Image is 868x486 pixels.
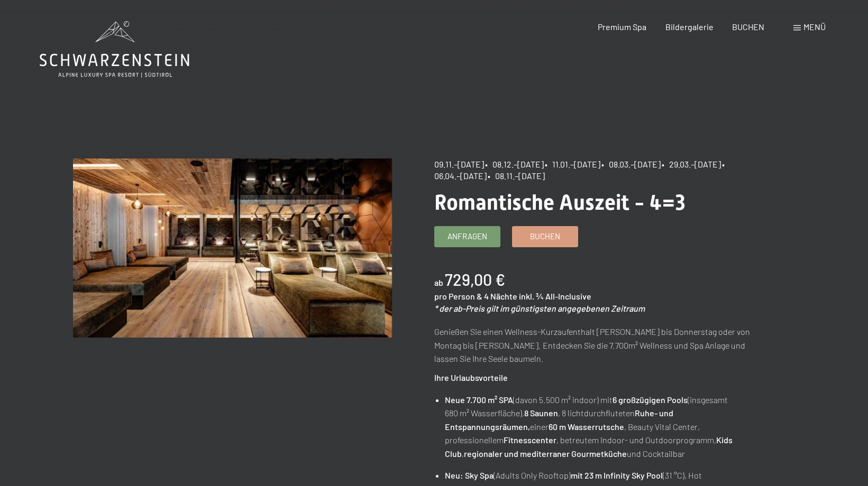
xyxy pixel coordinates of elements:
b: 729,00 € [445,270,505,289]
span: Romantische Auszeit - 4=3 [434,190,686,215]
a: Buchen [513,227,578,247]
strong: 8 Saunen [524,408,558,418]
span: 4 Nächte [484,291,517,301]
a: BUCHEN [732,22,764,32]
strong: 6 großzügigen Pools [613,395,688,405]
span: Menü [803,22,826,32]
span: ab [434,277,443,287]
span: • 08.11.–[DATE] [488,171,545,181]
span: pro Person & [434,291,482,301]
a: Bildergalerie [665,22,714,32]
span: • 29.03.–[DATE] [662,159,721,169]
a: Premium Spa [598,22,646,32]
strong: Ihre Urlaubsvorteile [434,372,508,382]
strong: mit 23 m Infinity Sky Pool [571,470,663,480]
li: (davon 5.500 m² indoor) mit (insgesamt 680 m² Wasserfläche), , 8 lichtdurchfluteten einer , Beaut... [445,393,753,461]
em: * der ab-Preis gilt im günstigsten angegebenen Zeitraum [434,303,645,313]
img: Romantische Auszeit - 4=3 [73,158,392,338]
strong: Kids Club [445,435,733,459]
span: Buchen [530,231,560,242]
strong: Ruhe- und Entspannungsräumen, [445,408,673,432]
span: inkl. ¾ All-Inclusive [519,291,591,301]
strong: 60 m Wasserrutsche [549,422,624,432]
strong: Neue 7.700 m² SPA [445,395,513,405]
span: • 08.03.–[DATE] [601,159,661,169]
strong: Fitnesscenter [504,435,556,445]
strong: regionaler und mediterraner Gourmetküche [464,448,627,459]
span: 09.11.–[DATE] [434,159,484,169]
strong: Neu: Sky Spa [445,470,494,480]
span: Anfragen [447,231,487,242]
span: • 08.12.–[DATE] [485,159,544,169]
a: Anfragen [435,227,500,247]
p: Genießen Sie einen Wellness-Kurzaufenthalt [PERSON_NAME] bis Donnerstag oder von Montag bis [PERS... [434,325,753,366]
span: • 11.01.–[DATE] [545,159,600,169]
